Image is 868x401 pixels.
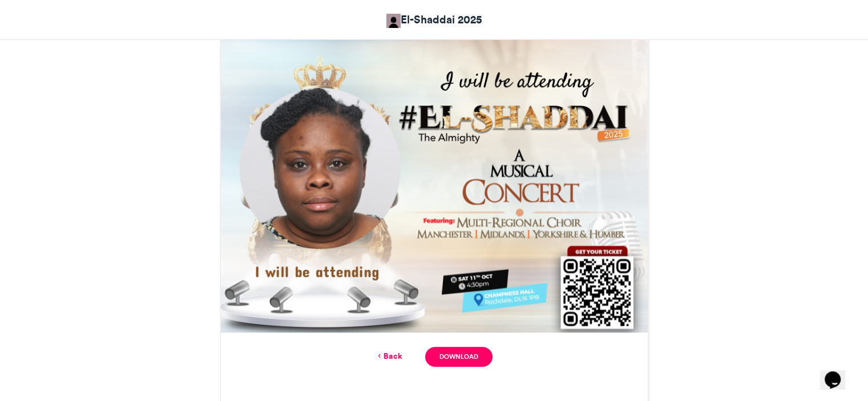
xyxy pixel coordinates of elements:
img: Entry download [221,32,648,333]
iframe: chat widget [820,355,857,390]
a: Back [376,350,402,362]
img: El-Shaddai 2025 [386,14,401,28]
a: El-Shaddai 2025 [386,11,482,28]
a: Download [425,347,492,367]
